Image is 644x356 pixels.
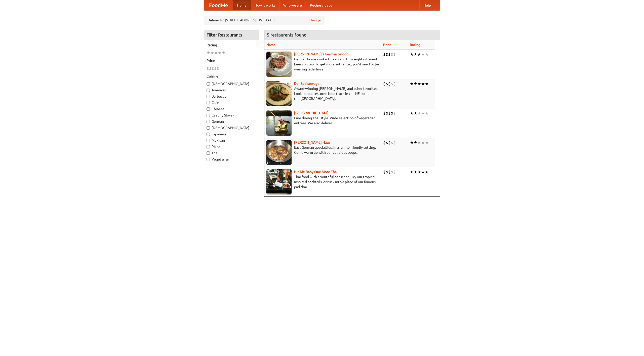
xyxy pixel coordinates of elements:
li: ★ [414,140,417,145]
h5: Cuisine [207,74,256,79]
input: German [207,120,210,123]
input: Cafe [207,101,210,104]
input: Pizza [207,145,210,148]
label: Vegetarian [207,157,256,162]
h5: Price [207,58,256,63]
li: ★ [421,169,425,175]
label: Japanese [207,132,256,137]
li: $ [383,81,386,87]
li: $ [217,66,219,71]
li: ★ [414,52,417,57]
li: ★ [421,140,425,145]
li: ★ [222,50,225,56]
label: Mexican [207,138,256,143]
li: ★ [218,50,222,56]
li: ★ [421,52,425,57]
li: $ [207,66,209,71]
li: $ [386,169,388,175]
li: $ [209,66,212,71]
a: [GEOGRAPHIC_DATA] [294,111,329,115]
input: Mexican [207,139,210,142]
label: German [207,119,256,124]
li: ★ [417,81,421,87]
li: $ [383,169,386,175]
li: $ [386,52,388,57]
a: [PERSON_NAME]'s German Saloon [294,52,348,56]
li: ★ [214,50,218,56]
p: East German specialties, in a family-friendly setting. Come warm up with our delicious soups. [266,145,379,155]
h5: Rating [207,43,256,48]
li: $ [386,81,388,87]
li: $ [391,81,393,87]
li: $ [383,52,386,57]
input: Thai [207,151,210,155]
li: ★ [425,52,429,57]
label: [DEMOGRAPHIC_DATA] [207,125,256,130]
li: $ [393,140,396,145]
input: Japanese [207,133,210,136]
input: Chinese [207,107,210,111]
img: satay.jpg [266,110,292,136]
li: $ [393,110,396,116]
a: Recipe videos [306,0,336,10]
a: Rating [410,43,420,47]
a: Help [419,0,435,10]
li: $ [391,140,393,145]
li: $ [388,140,391,145]
li: ★ [210,50,214,56]
a: Der Speisewagen [294,82,321,86]
input: Vegetarian [207,158,210,161]
img: kohlhaus.jpg [266,140,292,165]
a: Who we are [279,0,306,10]
img: speisewagen.jpg [266,81,292,106]
a: Price [383,43,391,47]
a: Hit Me Baby One More Thai [294,170,338,174]
li: ★ [417,169,421,175]
img: babythai.jpg [266,169,292,194]
li: ★ [410,81,414,87]
li: $ [393,169,396,175]
li: ★ [414,110,417,116]
li: $ [391,110,393,116]
li: ★ [417,52,421,57]
a: Change [309,18,321,23]
input: Czech / Slovak [207,114,210,117]
li: ★ [425,110,429,116]
input: [DEMOGRAPHIC_DATA] [207,126,210,130]
li: ★ [417,140,421,145]
li: $ [383,110,386,116]
h4: Filter Restaurants [204,30,259,40]
li: $ [386,110,388,116]
input: [DEMOGRAPHIC_DATA] [207,82,210,86]
li: $ [388,169,391,175]
a: [PERSON_NAME] Haus [294,140,330,144]
li: $ [212,66,214,71]
li: ★ [414,81,417,87]
p: Award-winning [PERSON_NAME] and other favorites. Look for our restored food truck in the NE corne... [266,86,379,101]
label: Chinese [207,106,256,111]
div: Deliver to: [STREET_ADDRESS][US_STATE] [204,16,325,25]
label: Czech / Slovak [207,113,256,118]
li: ★ [207,50,210,56]
li: ★ [410,140,414,145]
li: $ [388,52,391,57]
label: [DEMOGRAPHIC_DATA] [207,81,256,86]
li: $ [393,81,396,87]
label: American [207,88,256,93]
li: $ [391,169,393,175]
label: Thai [207,150,256,155]
li: $ [391,52,393,57]
p: Fine dining Thai-style. Wide selection of vegetarian entrées. We also deliver. [266,115,379,126]
a: FoodMe [204,0,233,10]
a: How it works [251,0,279,10]
img: esthers.jpg [266,52,292,77]
li: ★ [417,110,421,116]
input: Barbecue [207,95,210,98]
ng-pluralize: 5 restaurants found! [267,32,308,37]
li: ★ [425,81,429,87]
li: $ [393,52,396,57]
